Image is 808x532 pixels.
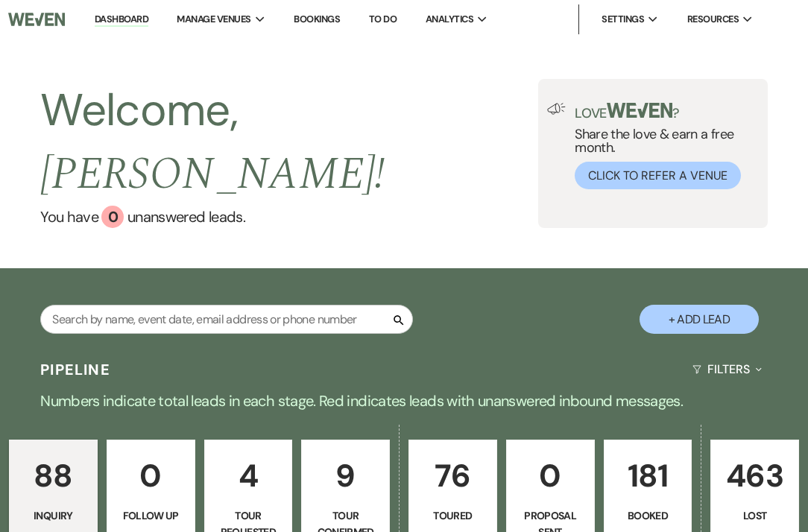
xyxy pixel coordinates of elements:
[687,349,768,389] button: Filters
[418,507,487,524] p: Toured
[95,13,148,27] a: Dashboard
[418,451,487,501] p: 76
[19,451,88,501] p: 88
[369,13,397,25] a: To Do
[101,206,124,228] div: 0
[720,507,789,524] p: Lost
[575,103,759,120] p: Love ?
[294,13,340,25] a: Bookings
[426,12,473,27] span: Analytics
[607,103,673,118] img: weven-logo-green.svg
[40,79,538,206] h2: Welcome,
[516,451,585,501] p: 0
[613,451,683,501] p: 181
[687,12,739,27] span: Resources
[8,4,66,35] img: Weven Logo
[177,12,250,27] span: Manage Venues
[547,103,566,115] img: loud-speaker-illustration.svg
[19,507,88,524] p: Inquiry
[40,305,413,334] input: Search by name, event date, email address or phone number
[116,451,186,501] p: 0
[613,507,683,524] p: Booked
[40,359,110,380] h3: Pipeline
[602,12,644,27] span: Settings
[40,206,538,228] a: You have 0 unanswered leads.
[40,140,385,209] span: [PERSON_NAME] !
[566,103,759,189] div: Share the love & earn a free month.
[640,305,759,334] button: + Add Lead
[575,162,741,189] button: Click to Refer a Venue
[311,451,380,501] p: 9
[214,451,283,501] p: 4
[720,451,789,501] p: 463
[116,507,186,524] p: Follow Up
